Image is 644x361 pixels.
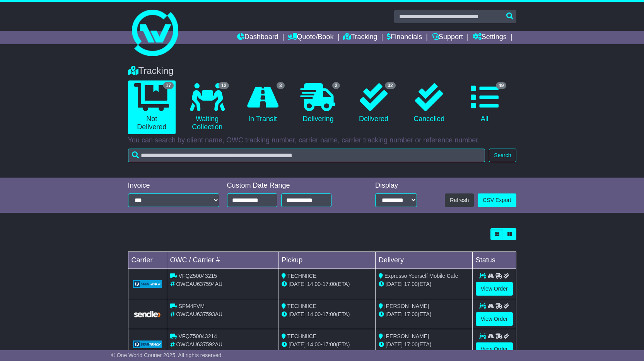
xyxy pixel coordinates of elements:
[277,82,285,89] span: 3
[404,281,418,287] span: 17:00
[167,252,278,269] td: OWC / Carrier #
[432,31,463,44] a: Support
[282,280,372,288] div: - (ETA)
[476,312,513,326] a: View Order
[128,136,516,145] p: You can search by client name, OWC tracking number, carrier name, carrier tracking number or refe...
[219,82,229,89] span: 12
[323,341,336,347] span: 17:00
[379,340,469,349] div: (ETA)
[176,341,222,347] span: OWCAU637592AU
[289,311,306,317] span: [DATE]
[476,282,513,296] a: View Order
[183,80,231,134] a: 12 Waiting Collection
[287,333,316,339] span: TECHNIICE
[386,341,403,347] span: [DATE]
[405,80,453,126] a: Cancelled
[176,311,222,317] span: OWCAU637593AU
[387,31,422,44] a: Financials
[176,281,222,287] span: OWCAU637594AU
[404,341,418,347] span: 17:00
[289,281,306,287] span: [DATE]
[133,280,162,288] img: GetCarrierServiceLogo
[237,31,278,44] a: Dashboard
[384,303,429,309] span: [PERSON_NAME]
[294,80,342,126] a: 2 Delivering
[111,352,223,358] span: © One World Courier 2025. All rights reserved.
[323,311,336,317] span: 17:00
[163,82,174,89] span: 17
[124,65,520,77] div: Tracking
[476,342,513,356] a: View Order
[287,273,316,279] span: TECHNIICE
[379,280,469,288] div: (ETA)
[307,311,321,317] span: 14:00
[178,273,217,279] span: VFQZ50043215
[385,82,395,89] span: 32
[287,303,316,309] span: TECHNIICE
[239,80,286,126] a: 3 In Transit
[473,31,507,44] a: Settings
[282,340,372,349] div: - (ETA)
[343,31,377,44] a: Tracking
[288,31,333,44] a: Quote/Book
[307,341,321,347] span: 14:00
[379,310,469,318] div: (ETA)
[227,181,351,190] div: Custom Date Range
[128,181,219,190] div: Invoice
[332,82,340,89] span: 2
[489,149,516,162] button: Search
[472,252,516,269] td: Status
[178,303,205,309] span: SPM4FVM
[133,310,162,318] img: GetCarrierServiceLogo
[278,252,376,269] td: Pickup
[128,252,167,269] td: Carrier
[350,80,397,126] a: 32 Delivered
[178,333,217,339] span: VFQZ50043214
[386,311,403,317] span: [DATE]
[307,281,321,287] span: 14:00
[478,193,516,207] a: CSV Export
[323,281,336,287] span: 17:00
[384,333,429,339] span: [PERSON_NAME]
[386,281,403,287] span: [DATE]
[375,181,417,190] div: Display
[496,82,506,89] span: 49
[445,193,474,207] button: Refresh
[375,252,472,269] td: Delivery
[289,341,306,347] span: [DATE]
[133,340,162,348] img: GetCarrierServiceLogo
[384,273,458,279] span: Expresso Yourself Mobile Cafe
[461,80,508,126] a: 49 All
[128,80,176,134] a: 17 Not Delivered
[282,310,372,318] div: - (ETA)
[404,311,418,317] span: 17:00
